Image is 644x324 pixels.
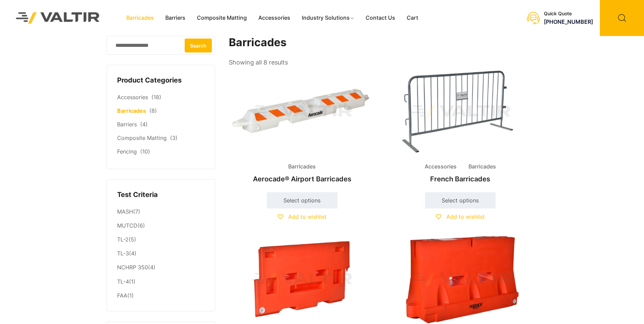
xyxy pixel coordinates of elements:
a: NCHRP 350 [117,264,148,271]
a: MASH [117,208,133,215]
a: Barriers [160,13,191,23]
a: Cart [401,13,424,23]
img: Valtir Rentals [7,3,109,32]
a: TL-3 [117,250,129,257]
h1: Barricades [229,36,534,49]
span: Add to wishlist [446,213,485,220]
a: Select options for “French Barricades” [425,192,496,209]
span: Accessories [420,162,462,172]
a: Composite Matting [191,13,253,23]
a: Add to wishlist [278,213,327,220]
a: Barricades [117,107,146,114]
span: (18) [151,94,161,101]
a: Contact Us [360,13,401,23]
span: (8) [149,107,157,114]
a: Accessories BarricadesFrench Barricades [387,68,534,186]
li: (6) [117,219,205,233]
li: (4) [117,261,205,275]
a: TL-4 [117,278,129,285]
a: Barriers [117,121,137,128]
a: Industry Solutions [296,13,360,23]
div: Quick Quote [544,11,593,17]
a: Composite Matting [117,134,167,141]
li: (1) [117,289,205,301]
span: Barricades [463,162,501,172]
a: TL-2 [117,236,129,243]
a: Select options for “Aerocade® Airport Barricades” [267,192,337,209]
a: [PHONE_NUMBER] [544,18,593,25]
a: FAA [117,292,127,299]
a: Barricades [121,13,160,23]
h4: Product Categories [117,75,205,86]
span: Add to wishlist [288,213,327,220]
a: Accessories [117,94,148,101]
p: Showing all 8 results [229,57,288,68]
a: MUTCD [117,222,137,229]
h2: Aerocade® Airport Barricades [229,172,375,186]
span: (10) [140,148,150,155]
li: (7) [117,205,205,219]
h4: Test Criteria [117,190,205,200]
a: Accessories [253,13,296,23]
h2: French Barricades [387,172,534,186]
span: Barricades [283,162,321,172]
a: Add to wishlist [436,213,485,220]
span: (3) [170,134,178,141]
span: (4) [140,121,148,128]
button: Search [185,38,212,52]
li: (5) [117,233,205,247]
a: BarricadesAerocade® Airport Barricades [229,68,375,186]
a: Fencing [117,148,137,155]
li: (1) [117,275,205,289]
li: (4) [117,247,205,261]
